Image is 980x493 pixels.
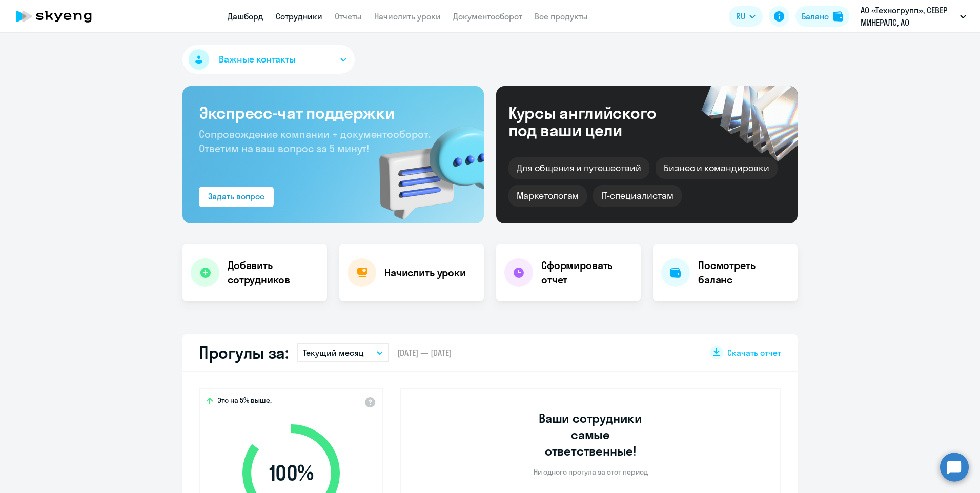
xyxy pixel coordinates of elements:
a: Сотрудники [276,11,322,22]
h4: Добавить сотрудников [228,258,319,287]
p: АО «Техногрупп», СЕВЕР МИНЕРАЛС, АО [861,4,956,29]
div: Курсы английского под ваши цели [508,104,684,139]
p: Текущий месяц [303,346,364,359]
button: Важные контакты [182,45,355,74]
div: IT-специалистам [593,185,681,207]
span: 100 % [232,461,350,485]
button: Задать вопрос [199,187,274,207]
span: [DATE] — [DATE] [397,347,452,358]
button: RU [729,6,763,27]
div: Бизнес и командировки [656,157,778,179]
button: Текущий месяц [297,343,389,362]
a: Все продукты [535,11,588,22]
button: АО «Техногрупп», СЕВЕР МИНЕРАЛС, АО [855,4,971,29]
span: Это на 5% выше, [217,396,272,408]
div: Для общения и путешествий [508,157,649,179]
span: Важные контакты [219,53,296,66]
h3: Экспресс-чат поддержки [199,102,467,123]
h4: Сформировать отчет [541,258,632,287]
span: Сопровождение компании + документооборот. Ответим на ваш вопрос за 5 минут! [199,128,431,155]
button: Балансbalance [795,6,849,27]
img: bg-img [364,108,484,223]
img: balance [833,11,843,22]
a: Отчеты [335,11,362,22]
a: Дашборд [228,11,263,22]
span: Скачать отчет [727,347,781,358]
span: RU [736,10,745,23]
div: Баланс [802,10,829,23]
p: Ни одного прогула за этот период [534,467,648,477]
a: Начислить уроки [374,11,441,22]
h4: Начислить уроки [384,265,466,280]
div: Задать вопрос [208,190,264,202]
h2: Прогулы за: [199,342,289,363]
h4: Посмотреть баланс [698,258,789,287]
a: Документооборот [453,11,522,22]
h3: Ваши сотрудники самые ответственные! [525,410,657,459]
div: Маркетологам [508,185,587,207]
